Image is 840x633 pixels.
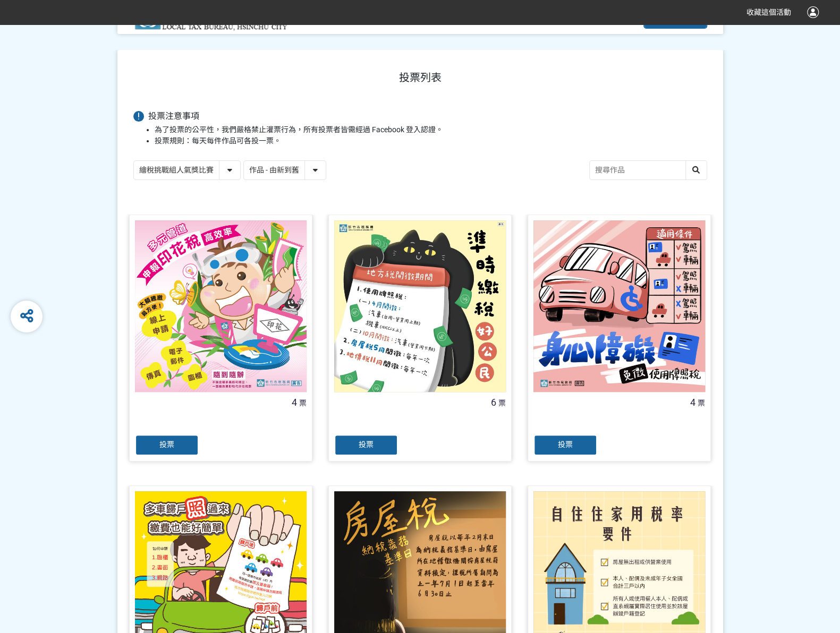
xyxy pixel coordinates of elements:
[528,215,711,461] a: 4票投票
[292,397,297,408] span: 4
[148,111,199,121] span: 投票注意事項
[690,397,695,408] span: 4
[328,215,512,461] a: 6票投票
[159,440,174,449] span: 投票
[155,135,707,147] li: 投票規則：每天每件作品可各投一票。
[491,397,496,408] span: 6
[698,399,705,407] span: 票
[590,161,707,179] input: 搜尋作品
[129,215,312,461] a: 4票投票
[133,71,707,84] h1: 投票列表
[299,399,307,407] span: 票
[558,440,573,449] span: 投票
[155,124,707,135] li: 為了投票的公平性，我們嚴格禁止灌票行為，所有投票者皆需經過 Facebook 登入認證。
[746,8,791,16] span: 收藏這個活動
[359,440,374,449] span: 投票
[498,399,506,407] span: 票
